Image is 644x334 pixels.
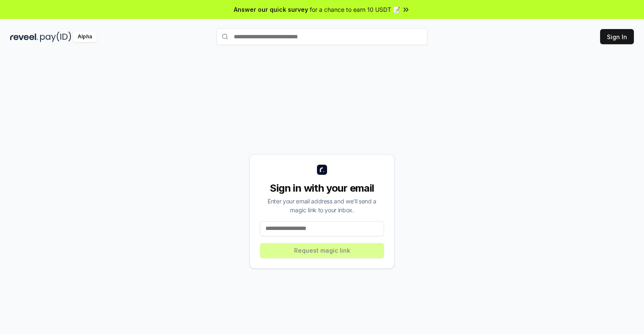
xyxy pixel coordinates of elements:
[260,197,384,214] div: Enter your email address and we’ll send a magic link to your inbox.
[260,182,384,195] div: Sign in with your email
[600,29,634,44] button: Sign In
[317,165,327,175] img: logo_small
[10,32,38,42] img: reveel_dark
[73,32,97,42] div: Alpha
[40,32,71,42] img: pay_id
[310,5,400,14] span: for a chance to earn 10 USDT 📝
[234,5,308,14] span: Answer our quick survey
